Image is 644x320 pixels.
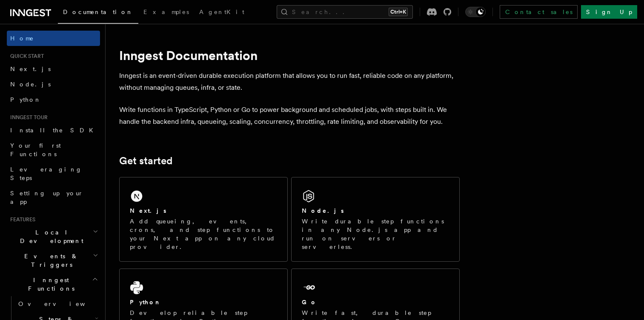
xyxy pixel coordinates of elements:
[7,61,100,77] a: Next.js
[130,206,166,215] h2: Next.js
[7,114,48,121] span: Inngest tour
[10,166,82,181] span: Leveraging Steps
[10,96,41,103] span: Python
[119,70,460,94] p: Inngest is an event-driven durable execution platform that allows you to run fast, reliable code ...
[7,276,92,293] span: Inngest Functions
[15,296,100,311] a: Overview
[7,272,100,296] button: Inngest Functions
[10,142,61,157] span: Your first Functions
[581,5,637,19] a: Sign Up
[7,225,100,249] button: Local Development
[7,123,100,138] a: Install the SDK
[194,3,249,23] a: AgentKit
[63,9,133,15] span: Documentation
[199,9,244,15] span: AgentKit
[143,9,189,15] span: Examples
[18,300,106,307] span: Overview
[10,127,98,134] span: Install the SDK
[7,138,100,162] a: Your first Functions
[119,104,460,128] p: Write functions in TypeScript, Python or Go to power background and scheduled jobs, with steps bu...
[58,3,138,24] a: Documentation
[10,34,34,43] span: Home
[277,5,413,19] button: Search...Ctrl+K
[7,77,100,92] a: Node.js
[7,252,93,269] span: Events & Triggers
[7,92,100,107] a: Python
[10,81,51,88] span: Node.js
[119,155,172,167] a: Get started
[7,162,100,186] a: Leveraging Steps
[138,3,194,23] a: Examples
[7,186,100,209] a: Setting up your app
[119,177,288,262] a: Next.jsAdd queueing, events, crons, and step functions to your Next app on any cloud provider.
[302,217,449,251] p: Write durable step functions in any Node.js app and run on servers or serverless.
[302,298,317,306] h2: Go
[130,298,161,306] h2: Python
[119,48,460,63] h1: Inngest Documentation
[7,31,100,46] a: Home
[10,190,83,205] span: Setting up your app
[291,177,460,262] a: Node.jsWrite durable step functions in any Node.js app and run on servers or serverless.
[500,5,578,19] a: Contact sales
[7,216,35,223] span: Features
[10,66,51,72] span: Next.js
[7,228,93,245] span: Local Development
[389,8,408,16] kbd: Ctrl+K
[7,53,44,60] span: Quick start
[302,206,344,215] h2: Node.js
[465,7,486,17] button: Toggle dark mode
[130,217,277,251] p: Add queueing, events, crons, and step functions to your Next app on any cloud provider.
[7,249,100,272] button: Events & Triggers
